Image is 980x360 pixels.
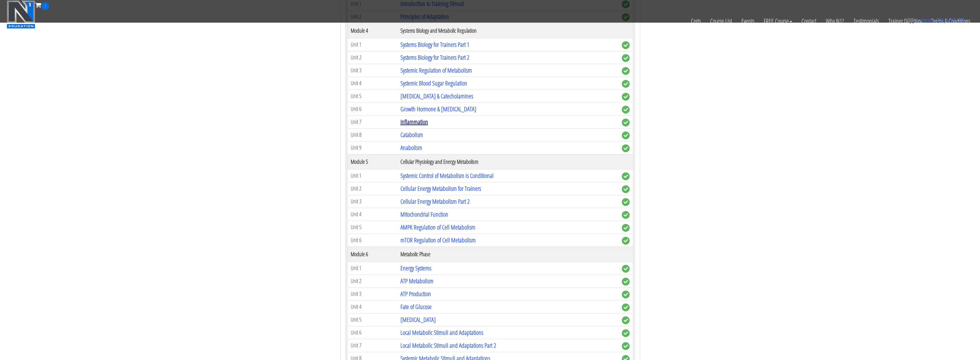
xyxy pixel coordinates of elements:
[400,328,483,337] a: Local Metabolic Stimuli and Adaptations
[347,234,397,246] td: Unit 6
[400,197,469,206] a: Cellular Energy Metabolism Part 2
[622,172,630,180] span: complete
[400,105,476,113] a: Growth Hormone & [MEDICAL_DATA]
[347,195,397,208] td: Unit 3
[347,287,397,300] td: Unit 3
[397,154,618,169] th: Cellular Physiology and Energy Metabolism
[622,41,630,49] span: complete
[347,169,397,182] td: Unit 1
[622,211,630,219] span: complete
[347,300,397,313] td: Unit 4
[35,1,49,9] a: 1
[622,237,630,245] span: complete
[347,64,397,77] td: Unit 3
[347,77,397,90] td: Unit 4
[347,182,397,195] td: Unit 2
[400,130,423,139] a: Catabolism
[7,0,35,29] img: n1-education
[347,274,397,287] td: Unit 2
[797,10,821,32] a: Contact
[622,303,630,311] span: complete
[849,10,884,32] a: Testimonials
[622,54,630,62] span: complete
[622,67,630,75] span: complete
[622,80,630,88] span: complete
[347,246,397,262] th: Module 6
[705,10,737,32] a: Course List
[686,10,705,32] a: Certs
[347,154,397,169] th: Module 5
[622,144,630,152] span: complete
[347,38,397,51] td: Unit 1
[400,118,428,126] a: Inflammation
[400,290,431,298] a: ATP Production
[622,224,630,232] span: complete
[347,339,397,352] td: Unit 7
[347,102,397,115] td: Unit 6
[397,246,618,262] th: Metabolic Phase
[622,93,630,101] span: complete
[622,265,630,273] span: complete
[759,10,797,32] a: FREE Course
[400,66,472,75] a: Systemic Regulation of Metabolism
[400,302,431,311] a: Fate of Glucose
[400,341,496,350] a: Local Metabolic Stimuli and Adaptations Part 2
[400,143,422,152] a: Anabolism
[347,51,397,64] td: Unit 2
[347,90,397,102] td: Unit 5
[400,210,448,219] a: Mitochondrial Function
[400,315,435,324] a: [MEDICAL_DATA]
[347,221,397,234] td: Unit 5
[821,10,849,32] a: Why N1?
[936,17,940,24] span: $
[400,236,475,244] a: mTOR Regulation of Cell Metabolism
[400,92,473,100] a: [MEDICAL_DATA] & Catecholamines
[908,17,964,24] a: 1 item: $2,497.00
[921,17,934,24] span: item:
[622,106,630,114] span: complete
[622,291,630,298] span: complete
[884,10,926,32] a: Trainer Directory
[622,198,630,206] span: complete
[400,184,481,193] a: Cellular Energy Metabolism for Trainers
[347,128,397,141] td: Unit 8
[400,40,469,49] a: Systems Biology for Trainers Part 1
[347,262,397,274] td: Unit 1
[400,171,493,180] a: Systemic Control of Metabolism is Conditional
[622,185,630,193] span: complete
[622,119,630,126] span: complete
[908,17,914,24] img: icon11.png
[347,115,397,128] td: Unit 7
[622,342,630,350] span: complete
[347,326,397,339] td: Unit 6
[400,79,467,87] a: Systemic Blood Sugar Regulation
[347,141,397,154] td: Unit 9
[622,278,630,285] span: complete
[622,329,630,337] span: complete
[347,208,397,221] td: Unit 4
[41,2,49,10] span: 1
[400,264,431,272] a: Energy Systems
[622,131,630,139] span: complete
[400,277,433,285] a: ATP Metabolism
[926,10,975,32] a: Terms & Conditions
[400,53,469,62] a: Systems Biology for Trainers Part 2
[737,10,759,32] a: Events
[400,223,475,231] a: AMPK Regulation of Cell Metabolism
[347,313,397,326] td: Unit 5
[622,316,630,324] span: complete
[936,17,964,24] bdi: 2,497.00
[915,17,919,24] span: 1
